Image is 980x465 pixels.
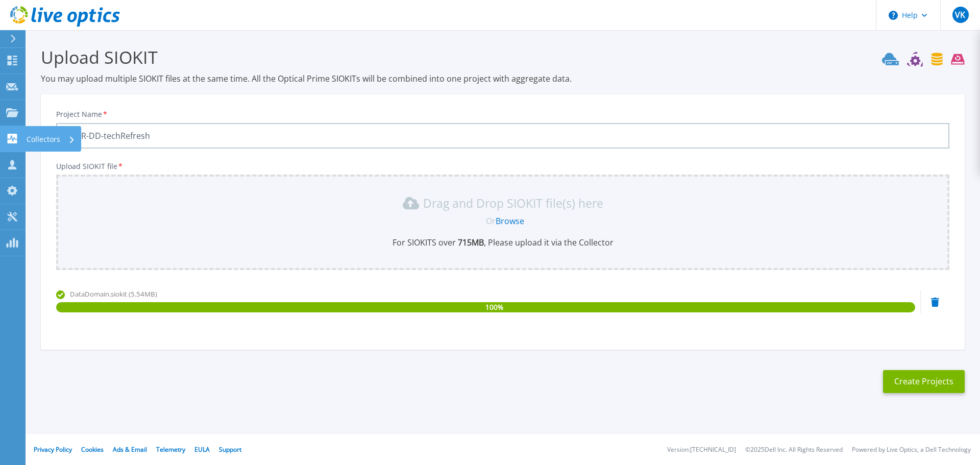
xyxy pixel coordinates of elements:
div: Drag and Drop SIOKIT file(s) here OrBrowseFor SIOKITS over 715MB, Please upload it via the Collector [62,195,943,248]
span: VK [955,11,965,19]
b: 715 MB [456,237,484,248]
input: Enter Project Name [56,123,949,149]
span: Or [486,215,496,227]
p: You may upload multiple SIOKIT files at the same time. All the Optical Prime SIOKITs will be comb... [41,73,965,84]
p: For SIOKITS over , Please upload it via the Collector [62,237,943,248]
p: Upload SIOKIT file [56,162,949,170]
a: Cookies [81,445,104,454]
button: Create Projects [883,370,965,393]
p: Collectors [27,126,60,153]
span: 100 % [485,302,503,312]
h3: Upload SIOKIT [41,45,965,69]
label: Project Name [56,111,108,118]
a: Privacy Policy [34,445,72,454]
li: Version: [TECHNICAL_ID] [667,447,736,453]
li: Powered by Live Optics, a Dell Technology [852,447,971,453]
p: Drag and Drop SIOKIT file(s) here [423,198,603,208]
a: Ads & Email [113,445,147,454]
a: Browse [496,215,524,227]
a: Support [219,445,241,454]
li: © 2025 Dell Inc. All Rights Reserved [745,447,843,453]
a: EULA [194,445,210,454]
span: DataDomain.siokit (5.54MB) [70,289,157,299]
a: Telemetry [156,445,185,454]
